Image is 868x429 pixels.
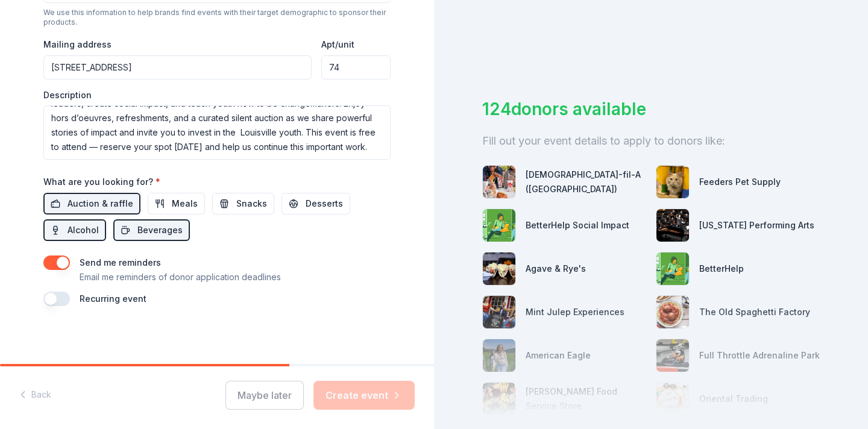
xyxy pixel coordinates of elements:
button: Snacks [212,193,274,214]
div: Feeders Pet Supply [699,175,781,189]
label: Mailing address [43,39,112,51]
label: Description [43,89,92,101]
input: # [321,55,391,80]
div: Agave & Rye's [526,261,586,276]
span: Alcohol [68,223,99,237]
label: Send me reminders [80,257,161,268]
p: Email me reminders of donor application deadlines [80,270,281,284]
span: Desserts [306,196,343,211]
div: [DEMOGRAPHIC_DATA]-fil-A ([GEOGRAPHIC_DATA]) [526,168,646,196]
div: BetterHelp [699,261,744,276]
label: Apt/unit [321,39,354,51]
div: [US_STATE] Performing Arts [699,218,814,233]
img: photo for BetterHelp [656,252,689,285]
input: Enter a US address [43,55,312,80]
textarea: Join us for an evening dedicated to fueling LYPC’s mission to build community leaders, create soc... [43,105,391,160]
button: Desserts [281,193,350,214]
div: We use this information to help brands find events with their target demographic to sponsor their... [43,8,391,27]
label: Recurring event [80,293,146,304]
img: photo for Agave & Rye's [483,252,515,285]
span: Beverages [137,223,183,237]
button: Alcohol [43,219,106,241]
span: Auction & raffle [68,196,133,211]
img: photo for Feeders Pet Supply [656,166,689,198]
div: BetterHelp Social Impact [526,218,629,233]
img: photo for Chick-fil-A (Louisville) [483,166,515,198]
span: Snacks [236,196,267,211]
span: Meals [172,196,198,211]
div: 124 donors available [482,96,820,122]
button: Meals [148,193,205,214]
label: What are you looking for? [43,176,160,188]
div: Fill out your event details to apply to donors like: [482,131,820,151]
button: Auction & raffle [43,193,140,214]
button: Beverages [113,219,190,241]
img: photo for Kentucky Performing Arts [656,209,689,242]
img: photo for BetterHelp Social Impact [483,209,515,242]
